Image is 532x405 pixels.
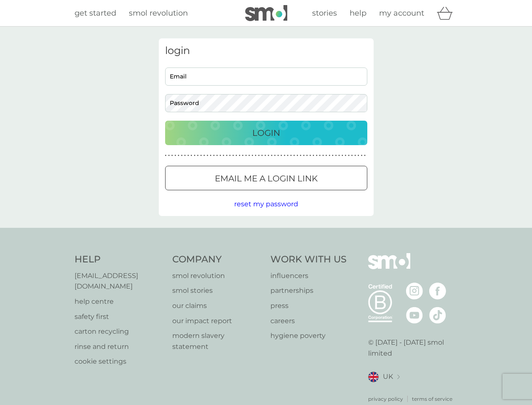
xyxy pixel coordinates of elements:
[172,270,262,281] a: smol revolution
[174,154,176,158] p: ●
[316,154,318,158] p: ●
[251,154,253,158] p: ●
[274,154,276,158] p: ●
[75,341,164,352] p: rinse and return
[310,154,311,158] p: ●
[268,154,270,158] p: ●
[270,285,347,296] a: partnerships
[294,154,295,158] p: ●
[249,154,250,158] p: ●
[368,253,410,282] img: smol
[312,8,337,18] span: stories
[287,154,289,158] p: ●
[319,154,321,158] p: ●
[226,154,227,158] p: ●
[429,307,446,324] img: visit the smol Tiktok page
[412,395,452,403] a: terms of service
[75,7,116,19] a: get started
[239,154,241,158] p: ●
[351,154,353,158] p: ●
[350,8,366,18] span: help
[345,154,347,158] p: ●
[261,154,263,158] p: ●
[354,154,356,158] p: ●
[217,154,218,158] p: ●
[194,154,195,158] p: ●
[234,199,298,210] button: reset my password
[348,154,350,158] p: ●
[165,154,167,158] p: ●
[303,154,305,158] p: ●
[338,154,340,158] p: ●
[406,307,423,324] img: visit the smol Youtube page
[313,154,314,158] p: ●
[368,372,379,382] img: UK flag
[178,154,179,158] p: ●
[270,300,347,311] p: press
[223,154,225,158] p: ●
[290,154,292,158] p: ●
[368,337,458,359] p: © [DATE] - [DATE] smol limited
[165,166,367,190] button: Email me a login link
[75,270,164,292] a: [EMAIL_ADDRESS][DOMAIN_NAME]
[129,7,188,19] a: smol revolution
[270,330,347,341] a: hygiene poverty
[322,154,324,158] p: ●
[277,154,279,158] p: ●
[258,154,260,158] p: ●
[219,154,221,158] p: ●
[235,154,237,158] p: ●
[361,154,363,158] p: ●
[364,154,366,158] p: ●
[326,154,327,158] p: ●
[234,200,298,208] span: reset my password
[181,154,183,158] p: ●
[75,253,164,266] h4: Help
[270,316,347,327] p: careers
[129,8,188,18] span: smol revolution
[270,270,347,281] p: influencers
[300,154,302,158] p: ●
[213,154,215,158] p: ●
[332,154,334,158] p: ●
[312,7,337,19] a: stories
[335,154,337,158] p: ●
[172,330,262,352] a: modern slavery statement
[168,154,170,158] p: ●
[233,154,234,158] p: ●
[284,154,286,158] p: ●
[75,311,164,322] a: safety first
[200,154,202,158] p: ●
[191,154,192,158] p: ●
[172,285,262,296] a: smol stories
[171,154,173,158] p: ●
[210,154,211,158] p: ●
[172,300,262,311] a: our claims
[75,356,164,367] a: cookie settings
[358,154,359,158] p: ●
[379,7,424,19] a: my account
[203,154,205,158] p: ●
[383,371,393,382] span: UK
[215,172,318,185] p: Email me a login link
[406,283,423,300] img: visit the smol Instagram page
[75,296,164,307] p: help centre
[252,126,280,140] p: Login
[397,375,400,379] img: select a new location
[306,154,308,158] p: ●
[368,395,403,403] a: privacy policy
[229,154,231,158] p: ●
[342,154,343,158] p: ●
[75,326,164,337] p: carton recycling
[187,154,189,158] p: ●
